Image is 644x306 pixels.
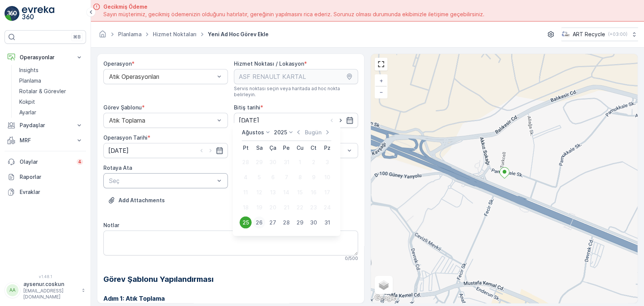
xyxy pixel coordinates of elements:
th: Çarşamba [266,141,280,154]
th: Salı [252,141,266,154]
input: ASF RENAULT KARTAL [234,69,358,84]
div: 21 [280,201,292,213]
label: Hizmet Noktası / Lokasyon [234,60,304,67]
label: Operasyon [103,60,132,67]
h3: Adım 1: Atık Toplama [103,294,358,303]
div: 14 [280,186,292,198]
div: 22 [294,201,306,213]
div: 8 [294,171,306,183]
p: 0 / 500 [345,255,358,261]
input: dd/mm/yyyy [234,113,358,128]
span: Servis noktası seçin veya haritada ad hoc nokta belirleyin. [234,86,358,98]
label: Rotaya Ata [103,165,132,171]
a: Yakınlaştır [375,75,387,86]
div: 2 [307,156,320,168]
button: Dosya Yükle [103,194,169,206]
a: Planlama [118,31,141,37]
span: Sayın müşterimiz, gecikmiş ödemenizin olduğunu hatırlatır, gereğinin yapılmasını rica ederiz. Sor... [103,11,484,18]
p: Operasyonlar [20,54,71,61]
div: 12 [253,186,265,198]
a: Raporlar [5,169,86,185]
a: Olaylar4 [5,154,86,169]
p: ⌘B [73,34,81,40]
span: Gecikmiş Ödeme [103,3,484,11]
p: 4 [78,159,81,165]
img: logo_light-DOdMpM7g.png [22,6,54,21]
div: 15 [294,186,306,198]
div: 19 [253,201,265,213]
p: Bugün [305,128,321,136]
div: 28 [280,216,292,228]
span: + [380,77,383,84]
p: Planlama [19,77,41,85]
button: ART Recycle(+03:00) [561,28,638,41]
p: Insights [19,66,38,74]
div: 31 [280,156,292,168]
div: 13 [267,186,279,198]
div: 30 [267,156,279,168]
p: Ayarlar [19,109,36,116]
th: Pazar [320,141,334,154]
span: − [380,89,383,95]
p: Evraklar [20,188,83,196]
div: 27 [267,216,279,228]
th: Pazartesi [239,141,252,154]
div: 29 [294,216,306,228]
span: Yeni Ad Hoc Görev Ekle [206,31,270,38]
p: Olaylar [20,158,72,166]
a: Insights [16,65,86,75]
a: Hizmet Noktaları [153,31,197,37]
p: Kokpit [19,98,35,106]
div: 24 [321,201,333,213]
div: 30 [307,216,320,228]
div: 23 [307,201,320,213]
a: View Fullscreen [375,58,387,70]
div: 1 [294,156,306,168]
label: Notlar [103,222,119,228]
button: Paydaşlar [5,118,86,133]
div: 16 [307,186,320,198]
p: ART Recycle [573,31,605,38]
button: Operasyonlar [5,50,86,65]
a: Planlama [16,75,86,86]
img: Google [373,293,398,303]
input: dd/mm/yyyy [103,143,228,158]
img: image_23.png [561,30,570,38]
button: AAaysenur.coskun[EMAIL_ADDRESS][DOMAIN_NAME] [5,280,86,300]
div: 18 [240,201,252,213]
a: Ayarlar [16,107,86,118]
div: 3 [321,156,333,168]
div: 5 [253,171,265,183]
a: Bu bölgeyi Google Haritalar'da açın (yeni pencerede açılır) [373,293,398,303]
div: 10 [321,171,333,183]
th: Cuma [293,141,307,154]
div: 25 [240,216,252,228]
div: 6 [267,171,279,183]
a: Uzaklaştır [375,86,387,98]
p: [EMAIL_ADDRESS][DOMAIN_NAME] [23,288,78,300]
label: Bitiş tarihi [234,104,260,111]
p: ( +03:00 ) [608,31,627,37]
span: v 1.48.1 [5,274,86,279]
div: 28 [240,156,252,168]
p: Add Attachments [118,197,165,204]
p: Seç [109,176,215,185]
p: 2025 [274,128,287,136]
div: 29 [253,156,265,168]
th: Cumartesi [307,141,320,154]
p: Rotalar & Görevler [19,88,66,95]
button: MRF [5,133,86,148]
div: 20 [267,201,279,213]
a: Ana Sayfa [98,33,107,39]
label: Operasyon Tarihi [103,134,148,141]
div: 31 [321,216,333,228]
p: Paydaşlar [20,121,71,129]
label: Görev Şablonu [103,104,142,111]
p: MRF [20,137,71,144]
p: Raporlar [20,173,83,181]
div: 17 [321,186,333,198]
div: 7 [280,171,292,183]
div: 9 [307,171,320,183]
div: AA [6,284,18,296]
div: 11 [240,186,252,198]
